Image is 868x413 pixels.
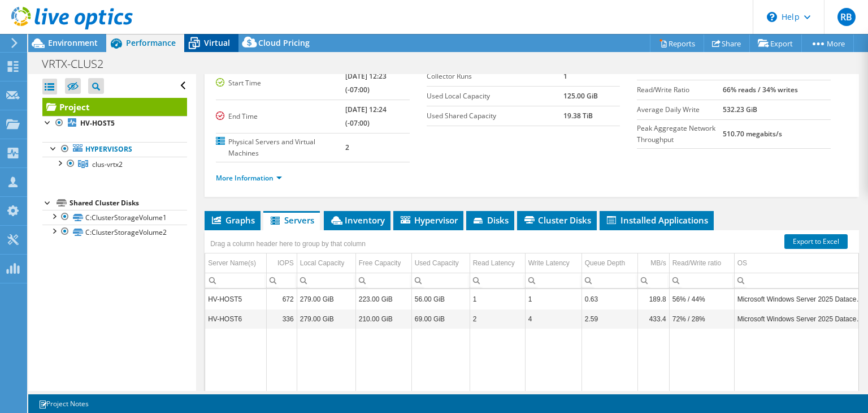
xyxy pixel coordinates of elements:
[723,85,798,94] b: 66% reads / 34% writes
[581,309,637,329] td: Column Queue Depth, Value 2.59
[31,397,97,411] a: Project Notes
[650,35,704,52] a: Reports
[470,253,525,273] td: Read Latency Column
[266,309,297,329] td: Column IOPS, Value 336
[837,8,856,26] span: RB
[300,256,345,270] div: Local Capacity
[48,37,98,48] span: Environment
[473,256,515,270] div: Read Latency
[415,256,459,270] div: Used Capacity
[563,91,598,101] b: 125.00 GiB
[297,273,355,288] td: Column Local Capacity, Filter cell
[470,273,525,288] td: Column Read Latency, Filter cell
[585,256,625,270] div: Queue Depth
[637,104,723,115] label: Average Daily Write
[329,214,385,226] span: Inventory
[277,256,294,270] div: IOPS
[672,256,721,270] div: Read/Write ratio
[269,214,314,226] span: Servers
[345,105,387,128] b: [DATE] 12:24 (-07:00)
[42,98,187,116] a: Project
[525,253,581,273] td: Write Latency Column
[669,253,734,273] td: Read/Write ratio Column
[216,136,345,159] label: Physical Servers and Virtual Machines
[207,236,368,252] div: Drag a column header here to group by that column
[42,157,187,171] a: clus-vrtx2
[297,253,355,273] td: Local Capacity Column
[411,253,470,273] td: Used Capacity Column
[637,123,723,145] label: Peak Aggregate Network Throughput
[470,289,525,309] td: Column Read Latency, Value 1
[669,309,734,329] td: Column Read/Write ratio, Value 72% / 28%
[669,289,734,309] td: Column Read/Write ratio, Value 56% / 44%
[37,58,121,70] h1: VRTX-CLUS2
[605,214,708,226] span: Installed Applications
[784,234,848,249] a: Export to Excel
[801,35,854,52] a: More
[581,289,637,309] td: Column Queue Depth, Value 0.63
[92,160,123,169] span: clus-vrtx2
[345,143,349,152] b: 2
[637,273,669,288] td: Column MB/s, Filter cell
[411,273,470,288] td: Column Used Capacity, Filter cell
[204,37,230,48] span: Virtual
[525,273,581,288] td: Column Write Latency, Filter cell
[355,309,411,329] td: Column Free Capacity, Value 210.00 GiB
[345,71,387,94] b: [DATE] 12:23 (-07:00)
[355,253,411,273] td: Free Capacity Column
[258,37,310,48] span: Cloud Pricing
[470,309,525,329] td: Column Read Latency, Value 2
[70,196,187,210] div: Shared Cluster Disks
[359,256,401,270] div: Free Capacity
[525,289,581,309] td: Column Write Latency, Value 1
[42,116,187,131] a: HV-HOST5
[523,214,591,226] span: Cluster Disks
[528,256,570,270] div: Write Latency
[637,253,669,273] td: MB/s Column
[266,273,297,288] td: Column IOPS, Filter cell
[216,111,345,122] label: End Time
[563,71,567,81] b: 1
[42,210,187,225] a: C:ClusterStorageVolume1
[637,84,723,96] label: Read/Write Ratio
[723,51,824,75] b: 10200 at [GEOGRAPHIC_DATA], 849 at 95%
[205,309,266,329] td: Column Server Name(s), Value HV-HOST6
[205,273,266,288] td: Column Server Name(s), Filter cell
[525,309,581,329] td: Column Write Latency, Value 4
[767,12,777,22] svg: \n
[669,273,734,288] td: Column Read/Write ratio, Filter cell
[297,289,355,309] td: Column Local Capacity, Value 279.00 GiB
[210,214,255,226] span: Graphs
[126,37,176,48] span: Performance
[266,253,297,273] td: IOPS Column
[637,309,669,329] td: Column MB/s, Value 433.4
[704,35,750,52] a: Share
[737,256,747,270] div: OS
[427,71,564,82] label: Collector Runs
[650,256,666,270] div: MB/s
[266,289,297,309] td: Column IOPS, Value 672
[472,214,509,226] span: Disks
[42,225,187,239] a: C:ClusterStorageVolume2
[216,173,282,183] a: More Information
[297,309,355,329] td: Column Local Capacity, Value 279.00 GiB
[216,78,345,89] label: Start Time
[205,253,266,273] td: Server Name(s) Column
[563,111,593,121] b: 19.38 TiB
[581,253,637,273] td: Queue Depth Column
[411,309,470,329] td: Column Used Capacity, Value 69.00 GiB
[80,118,115,128] b: HV-HOST5
[581,273,637,288] td: Column Queue Depth, Filter cell
[355,289,411,309] td: Column Free Capacity, Value 223.00 GiB
[411,289,470,309] td: Column Used Capacity, Value 56.00 GiB
[723,105,757,114] b: 532.23 GiB
[208,256,256,270] div: Server Name(s)
[637,289,669,309] td: Column MB/s, Value 189.8
[427,110,564,122] label: Used Shared Capacity
[723,129,782,139] b: 510.70 megabits/s
[205,289,266,309] td: Column Server Name(s), Value HV-HOST5
[355,273,411,288] td: Column Free Capacity, Filter cell
[399,214,458,226] span: Hypervisor
[749,35,802,52] a: Export
[427,91,564,102] label: Used Local Capacity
